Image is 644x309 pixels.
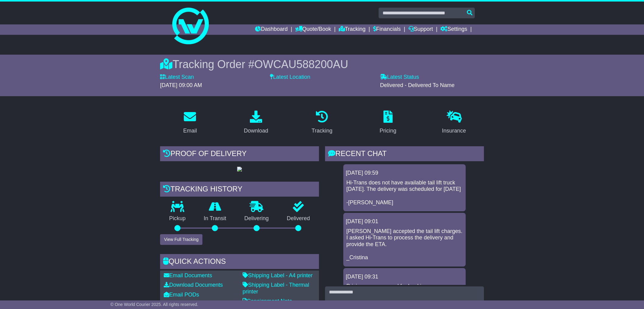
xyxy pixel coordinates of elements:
[160,82,202,88] span: [DATE] 09:00 AM
[270,74,310,81] label: Latest Location
[160,234,202,245] button: View Full Tracking
[346,170,463,176] div: [DATE] 09:59
[346,283,463,296] p: Pricing was approved for booking OWCAU588200AU.
[179,108,201,137] a: Email
[308,108,336,137] a: Tracking
[408,24,433,35] a: Support
[164,272,212,278] a: Email Documents
[380,127,396,135] div: Pricing
[235,215,278,222] p: Delivering
[160,215,195,222] p: Pickup
[243,282,309,295] a: Shipping Label - Thermal printer
[325,146,484,163] div: RECENT CHAT
[240,108,272,137] a: Download
[160,146,319,163] div: Proof of Delivery
[376,108,400,137] a: Pricing
[237,167,242,172] img: GetPodImage
[346,218,463,225] div: [DATE] 09:01
[110,302,198,307] span: © One World Courier 2025. All rights reserved.
[346,274,463,280] div: [DATE] 09:31
[164,282,223,288] a: Download Documents
[346,180,463,206] p: Hi-Trans does not have available tail lift truck [DATE]. The delivery was scheduled for [DATE] -[...
[373,24,401,35] a: Financials
[255,24,288,35] a: Dashboard
[195,215,236,222] p: In Transit
[438,108,470,137] a: Insurance
[442,127,466,135] div: Insurance
[243,298,292,304] a: Consignment Note
[380,82,455,88] span: Delivered - Delivered To Name
[278,215,319,222] p: Delivered
[346,228,463,261] p: [PERSON_NAME] accepted the tail lift charges. I asked Hi-Trans to process the delivery and provid...
[160,58,484,71] div: Tracking Order #
[160,182,319,198] div: Tracking history
[254,58,348,71] span: OWCAU588200AU
[183,127,197,135] div: Email
[164,292,199,298] a: Email PODs
[295,24,331,35] a: Quote/Book
[160,254,319,271] div: Quick Actions
[160,74,194,81] label: Latest Scan
[312,127,332,135] div: Tracking
[380,74,419,81] label: Latest Status
[243,272,313,278] a: Shipping Label - A4 printer
[339,24,366,35] a: Tracking
[440,24,467,35] a: Settings
[244,127,268,135] div: Download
